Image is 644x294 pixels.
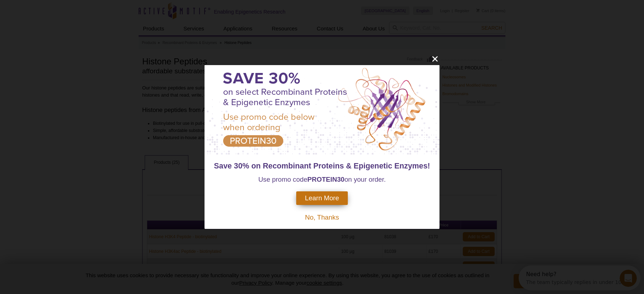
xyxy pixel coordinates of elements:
[305,214,339,221] span: No, Thanks
[8,12,108,19] div: The team typically replies in under 10m
[307,176,345,183] strong: PROTEIN30
[8,6,108,12] div: Need help?
[431,54,439,63] button: close
[214,162,430,170] span: Save 30% on Recombinant Proteins & Epigenetic Enzymes!
[3,3,129,23] div: Open Intercom Messenger
[258,176,386,183] span: Use promo code on your order.
[305,194,339,202] span: Learn More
